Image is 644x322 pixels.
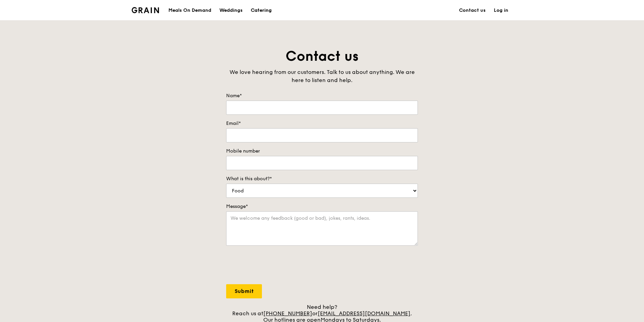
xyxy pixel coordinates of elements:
a: Contact us [455,0,490,21]
div: Meals On Demand [168,0,211,21]
a: Weddings [215,0,247,21]
label: Message* [226,203,418,210]
label: Email* [226,120,418,127]
label: Name* [226,92,418,99]
label: Mobile number [226,148,418,155]
input: Submit [226,284,262,298]
a: Catering [247,0,276,21]
div: We love hearing from our customers. Talk to us about anything. We are here to listen and help. [226,68,418,84]
label: What is this about?* [226,176,418,182]
div: Catering [251,0,272,21]
h1: Contact us [226,47,418,65]
div: Weddings [219,0,243,21]
a: Log in [490,0,512,21]
a: [EMAIL_ADDRESS][DOMAIN_NAME] [318,310,410,317]
a: [PHONE_NUMBER] [263,310,312,317]
img: Grain [132,7,159,13]
iframe: reCAPTCHA [226,252,329,279]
